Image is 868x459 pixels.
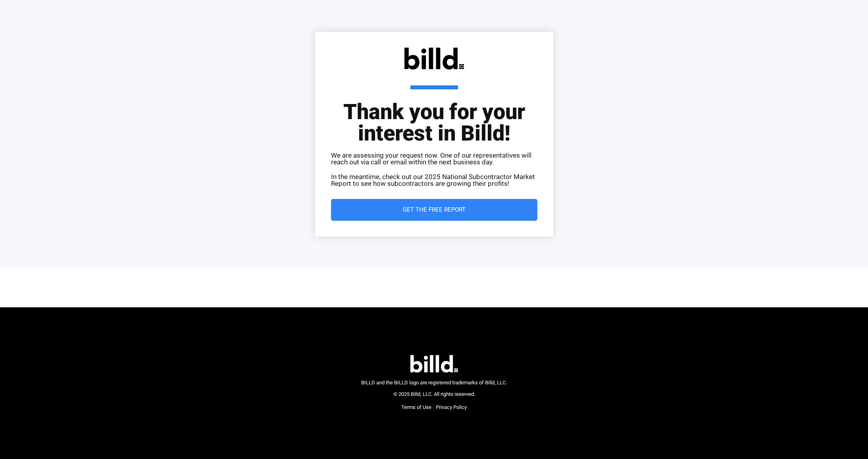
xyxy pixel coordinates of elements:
[436,403,467,411] a: Privacy Policy
[403,207,466,213] span: Get the Free Report
[401,403,431,411] a: Terms of Use
[331,174,537,187] p: In the meantime, check out our 2025 National Subcontractor Market Report to see how subcontractor...
[331,85,537,144] h1: Thank you for your interest in Billd!
[331,199,537,221] a: Get the Free Report
[401,403,467,411] nav: Menu
[331,152,537,166] p: We are assessing your request now. One of our representatives will reach out via call or email wi...
[361,380,507,397] span: BILLD and the BILLD logo are registered trademarks of Billd, LLC. © 2025 Billd, LLC. All rights r...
